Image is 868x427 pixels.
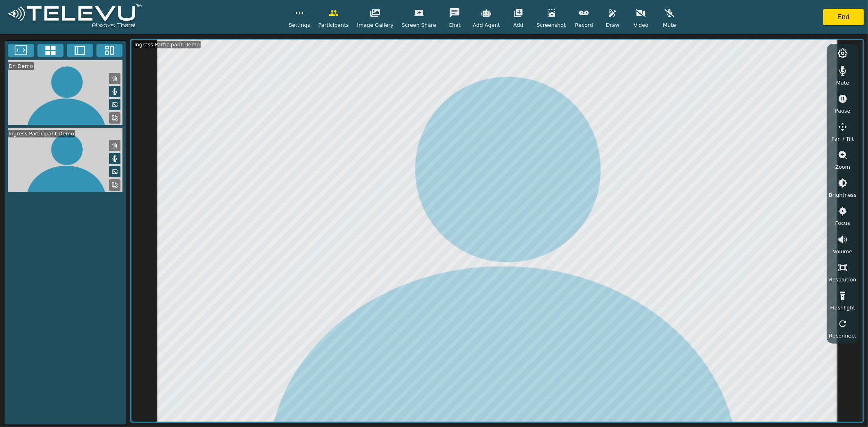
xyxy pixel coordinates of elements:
button: Remove Feed [109,140,120,151]
span: Chat [448,21,461,29]
button: Replace Feed [109,179,120,191]
span: Mute [663,21,676,29]
span: Video [634,21,648,29]
span: Settings [289,21,310,29]
span: Volume [833,248,853,255]
span: Record [575,21,593,29]
button: Three Window Medium [96,44,123,57]
span: Screen Share [402,21,436,29]
span: Resolution [829,276,856,283]
div: Ingress Participant Demo [8,130,75,137]
span: Draw [606,21,619,29]
button: Two Window Medium [67,44,93,57]
button: Mute [109,153,120,164]
span: Pan / Tilt [831,135,854,143]
button: Picture in Picture [109,166,120,177]
span: Participants [318,21,349,29]
button: Mute [109,86,120,97]
span: Add [513,21,523,29]
button: 4x4 [37,44,64,57]
span: Mute [836,79,849,87]
button: End [823,9,864,25]
button: Fullscreen [8,44,34,57]
button: Replace Feed [109,112,120,124]
span: Pause [835,107,851,115]
span: Screenshot [537,21,566,29]
span: Brightness [829,191,857,199]
img: logoWhite.png [4,2,145,33]
span: Reconnect [829,332,856,340]
span: Flashlight [830,304,855,312]
span: Add Agent [473,21,500,29]
div: Ingress Participant Demo [133,41,201,48]
span: Image Gallery [357,21,394,29]
button: Remove Feed [109,73,120,84]
span: Zoom [835,163,850,171]
span: Focus [835,219,851,227]
div: Dr. Demo [8,62,34,70]
button: Picture in Picture [109,99,120,110]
